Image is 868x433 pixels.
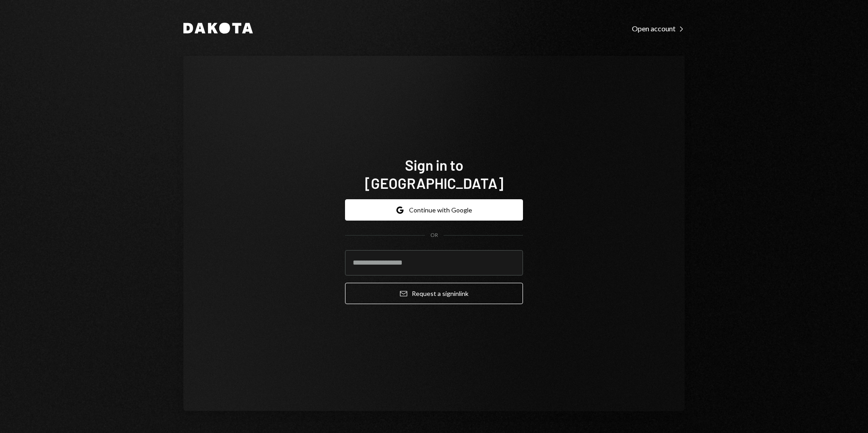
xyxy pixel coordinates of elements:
[345,199,523,221] button: Continue with Google
[345,283,523,304] button: Request a signinlink
[632,23,685,33] a: Open account
[345,156,523,192] h1: Sign in to [GEOGRAPHIC_DATA]
[632,24,685,33] div: Open account
[430,231,438,239] div: OR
